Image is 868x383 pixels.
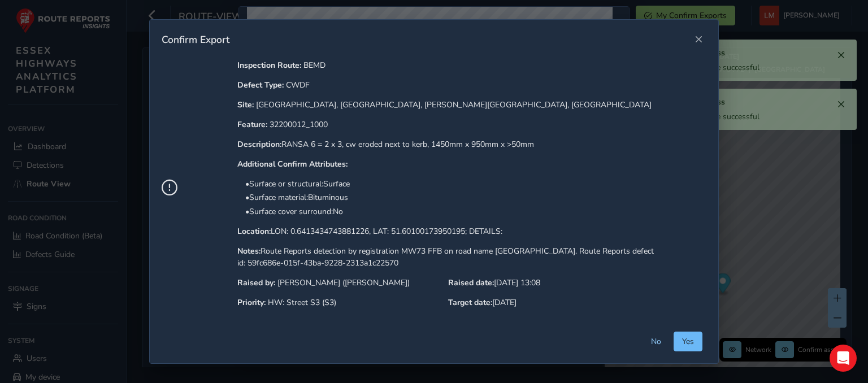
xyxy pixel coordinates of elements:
strong: Description: [237,139,281,150]
strong: Additional Confirm Attributes: [237,159,348,169]
strong: Target date: [448,297,492,308]
strong: Location: [237,226,271,237]
strong: Feature: [237,119,267,130]
p: • Surface material : Bituminous [245,191,654,203]
strong: Raised date: [448,277,494,288]
p: CWDF [237,79,654,91]
strong: Raised by: [237,277,275,288]
strong: Priority: [237,297,266,308]
p: 32200012_1000 [237,119,654,130]
p: BEMD [237,59,654,71]
span: Yes [682,336,694,347]
p: RANSA 6 = 2 x 3, cw eroded next to kerb, 1450mm x 950mm x >50mm [237,138,654,150]
p: Route Reports detection by registration MW73 FFB on road name [GEOGRAPHIC_DATA]. Route Reports de... [237,245,654,269]
p: LON: 0.6413434743881226, LAT: 51.60100173950195; DETAILS: [237,225,654,237]
button: Yes [674,332,702,351]
p: [DATE] 13:08 [448,277,654,297]
p: HW: Street S3 (S3) [237,297,444,308]
p: • Surface or structural : Surface [245,178,654,190]
p: [GEOGRAPHIC_DATA], [GEOGRAPHIC_DATA], [PERSON_NAME][GEOGRAPHIC_DATA], [GEOGRAPHIC_DATA] [237,99,654,111]
div: Confirm Export [162,33,691,46]
button: Close [691,32,706,47]
p: [DATE] [448,297,654,316]
div: Open Intercom Messenger [830,345,857,372]
p: [PERSON_NAME] ([PERSON_NAME]) [237,277,444,289]
button: No [643,332,670,351]
strong: Inspection Route: [237,60,301,71]
strong: Site: [237,99,254,110]
p: • Surface cover surround : No [245,206,654,217]
span: No [651,336,661,347]
strong: Defect Type: [237,80,284,90]
strong: Notes: [237,246,261,256]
